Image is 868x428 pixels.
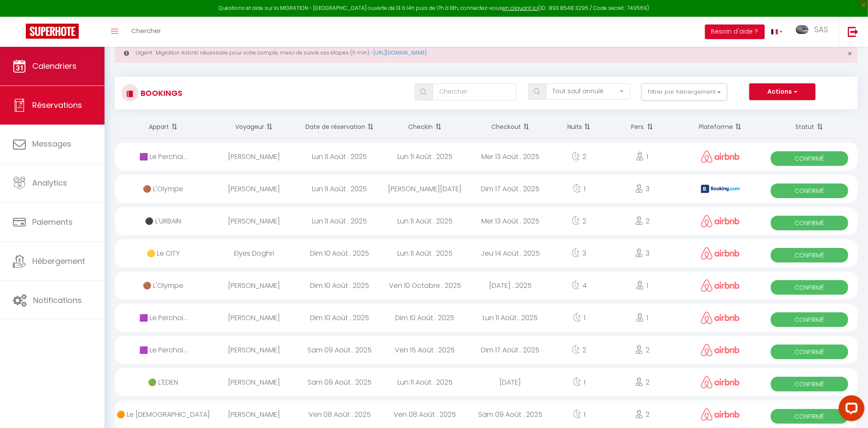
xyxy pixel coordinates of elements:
[789,17,839,47] a: ... SAS
[433,83,517,101] input: Chercher
[125,17,167,47] a: Chercher
[131,26,161,35] span: Chercher
[814,24,828,35] span: SAS
[32,100,82,110] span: Réservations
[297,116,382,138] th: Sort by booking date
[796,25,809,34] img: ...
[33,295,82,306] span: Notifications
[749,83,816,101] button: Actions
[115,43,858,63] div: Urgent : Migration Airbnb nécessaire pour votre compte, merci de suivre ces étapes (5 min) -
[705,24,765,39] button: Besoin d'aide ?
[553,116,605,138] th: Sort by nights
[503,4,539,12] a: en cliquant ici
[847,48,852,59] span: ×
[680,116,761,138] th: Sort by channel
[848,26,859,37] img: logout
[832,392,868,428] iframe: LiveChat chat widget
[212,116,297,138] th: Sort by guest
[32,177,67,188] span: Analytics
[641,83,727,101] button: Filtrer par hébergement
[847,50,852,58] button: Close
[32,61,77,71] span: Calendriers
[32,256,85,266] span: Hébergement
[373,49,427,56] a: [URL][DOMAIN_NAME]
[605,116,680,138] th: Sort by people
[115,116,212,138] th: Sort by rentals
[32,217,73,227] span: Paiements
[761,116,858,138] th: Sort by status
[32,138,71,149] span: Messages
[26,24,79,39] img: Super Booking
[468,116,553,138] th: Sort by checkout
[382,116,468,138] th: Sort by checkin
[139,83,182,103] h3: Bookings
